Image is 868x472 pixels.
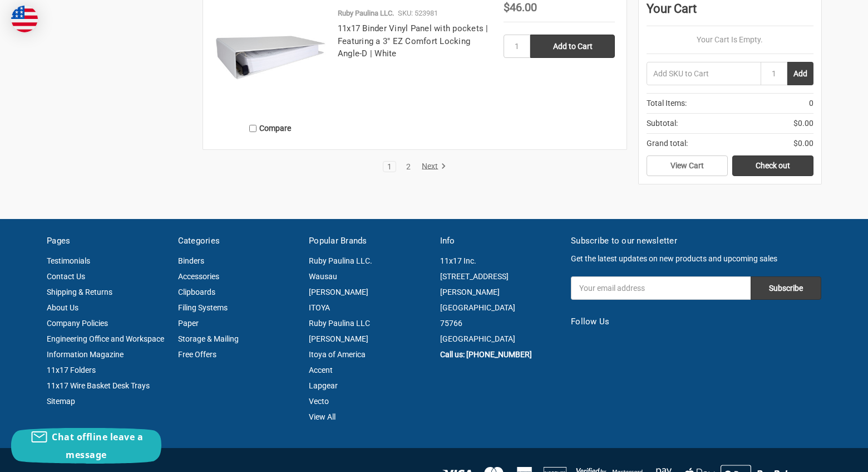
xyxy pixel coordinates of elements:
a: Testimonials [47,256,90,265]
span: Grand total: [647,138,688,149]
button: Chat offline leave a message [11,428,161,464]
address: 11x17 Inc. [STREET_ADDRESS][PERSON_NAME] [GEOGRAPHIC_DATA] 75766 [GEOGRAPHIC_DATA] [440,253,560,347]
span: 0 [809,98,813,109]
a: Storage & Mailing [178,334,239,343]
a: ITOYA [309,303,330,312]
a: Next [418,162,446,172]
a: [PERSON_NAME] [309,288,368,296]
a: Contact Us [47,272,85,281]
a: Sitemap [47,397,75,406]
p: Ruby Paulina LLC. [338,8,394,19]
img: 11x17 Binder Vinyl Panel with pockets | Featuring a 3" EZ Comfort Locking Angle-D | White [215,2,326,113]
a: Engineering Office and Workspace Information Magazine [47,334,164,359]
h5: Follow Us [571,315,821,328]
a: Shipping & Returns [47,288,112,296]
a: Accessories [178,272,219,281]
a: 1 [383,163,396,171]
a: Paper [178,319,199,328]
a: Vecto [309,397,329,406]
a: Lapgear [309,381,338,390]
a: View Cart [647,155,728,177]
p: SKU: 523981 [398,8,438,19]
input: Compare [249,125,257,132]
a: Company Policies [47,319,108,328]
h5: Info [440,235,560,247]
a: Accent [309,366,333,374]
h5: Pages [47,235,166,247]
a: 2 [402,163,415,171]
a: 11x17 Binder Vinyl Panel with pockets | Featuring a 3" EZ Comfort Locking Angle-D | White [338,23,489,59]
img: duty and tax information for United States [11,6,38,32]
h5: Popular Brands [309,235,428,247]
span: $46.00 [504,1,537,14]
a: Call us: [PHONE_NUMBER] [440,350,532,359]
input: Subscribe [751,276,821,300]
p: Get the latest updates on new products and upcoming sales [571,253,821,265]
button: Add [787,62,813,85]
input: Add to Cart [530,35,615,58]
a: Ruby Paulina LLC. [309,256,372,265]
a: Itoya of America [309,350,366,359]
input: Your email address [571,276,751,300]
a: 11x17 Folders [47,366,96,374]
a: About Us [47,303,78,312]
span: Subtotal: [647,118,678,129]
a: Wausau [309,272,337,281]
span: $0.00 [793,118,813,129]
a: 11x17 Wire Basket Desk Trays [47,381,150,390]
h5: Categories [178,235,298,247]
a: Clipboards [178,288,215,296]
span: Total Items: [647,98,687,109]
a: Filing Systems [178,303,228,312]
p: Your Cart Is Empty. [647,34,813,46]
a: Binders [178,256,204,265]
a: Check out [732,155,813,177]
label: Compare [215,119,326,138]
a: [PERSON_NAME] [309,334,368,343]
span: Chat offline leave a message [52,431,143,461]
input: Add SKU to Cart [647,62,761,85]
span: $0.00 [793,138,813,149]
a: View All [309,412,336,421]
h5: Subscribe to our newsletter [571,235,821,247]
a: Free Offers [178,350,216,359]
a: Ruby Paulina LLC [309,319,370,328]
